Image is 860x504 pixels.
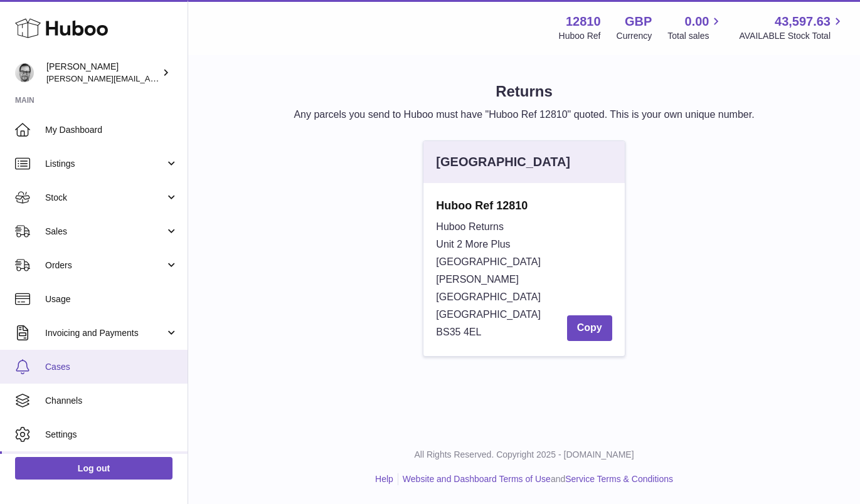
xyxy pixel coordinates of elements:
span: Listings [45,158,165,170]
a: Help [375,474,393,484]
div: Domain Overview [48,80,112,88]
div: [GEOGRAPHIC_DATA] [436,154,570,171]
img: website_grey.svg [20,33,30,43]
div: Currency [617,30,652,42]
div: Huboo Ref [559,30,601,42]
p: All Rights Reserved. Copyright 2025 - [DOMAIN_NAME] [198,449,850,461]
img: tab_domain_overview_orange.svg [34,79,44,89]
span: Cases [45,361,178,373]
h1: Returns [208,81,840,102]
span: 43,597.63 [775,13,831,30]
span: [PERSON_NAME][GEOGRAPHIC_DATA] [436,274,541,302]
button: Copy [567,315,612,341]
span: Total sales [667,30,723,42]
span: Channels [45,395,178,407]
img: logo_orange.svg [20,20,30,30]
span: Settings [45,429,178,441]
strong: GBP [625,13,652,30]
span: BS35 4EL [436,327,481,337]
strong: Huboo Ref 12810 [436,198,612,213]
li: and [398,473,673,485]
span: Huboo Returns [436,221,504,232]
div: v 4.0.25 [35,20,61,30]
a: 43,597.63 AVAILABLE Stock Total [739,13,845,42]
a: Log out [15,457,173,480]
span: Usage [45,293,178,305]
span: [PERSON_NAME][EMAIL_ADDRESS][DOMAIN_NAME] [46,73,252,83]
a: Service Terms & Conditions [565,474,673,484]
a: 0.00 Total sales [667,13,723,42]
p: Any parcels you send to Huboo must have "Huboo Ref 12810" quoted. This is your own unique number. [208,108,840,122]
span: Sales [45,226,165,238]
a: Website and Dashboard Terms of Use [403,474,551,484]
span: Stock [45,192,165,204]
span: My Dashboard [45,124,178,136]
span: Unit 2 More Plus [GEOGRAPHIC_DATA] [436,239,541,267]
strong: 12810 [566,13,601,30]
span: AVAILABLE Stock Total [739,30,845,42]
span: Orders [45,260,165,271]
img: alex@digidistiller.com [15,63,34,82]
div: Domain: [DOMAIN_NAME] [33,33,138,43]
span: [GEOGRAPHIC_DATA] [436,309,541,320]
span: 0.00 [685,13,709,30]
div: Keywords by Traffic [139,80,211,88]
img: tab_keywords_by_traffic_grey.svg [125,79,135,89]
div: [PERSON_NAME] [46,61,159,85]
span: Invoicing and Payments [45,327,165,339]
